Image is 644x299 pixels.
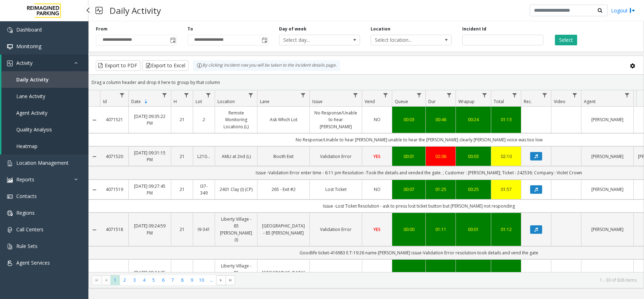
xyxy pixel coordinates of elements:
a: 21 [175,153,188,160]
button: Export to PDF [96,60,140,71]
span: Call Centers [16,226,43,233]
span: Location Management [16,159,69,166]
a: [PERSON_NAME] [586,153,629,160]
img: 'icon' [7,61,13,66]
a: 4071518 [104,226,124,233]
span: Video [554,98,565,105]
span: Page 7 [168,275,178,285]
span: Toggle popup [169,35,176,45]
span: Sortable [143,99,149,105]
a: [DATE] 09:24:59 PM [133,222,167,236]
label: Incident Id [462,26,486,32]
a: [PERSON_NAME] [586,116,629,123]
a: 2401 Clay (I) (CP) [219,186,253,193]
a: Queue Filter Menu [414,90,424,100]
a: Collapse Details [89,187,100,193]
a: 01:11 [430,226,451,233]
a: 01:25 [430,186,451,193]
button: Select [555,35,577,45]
div: 00:07 [396,186,421,193]
label: From [96,26,108,32]
a: 21 [175,186,188,193]
div: Data table [89,90,644,272]
span: Location [217,98,235,105]
a: [DATE] 09:35:22 PM [133,113,167,126]
img: pageIcon [95,2,103,19]
a: 2 [197,116,210,123]
a: 02:06 [430,153,451,160]
a: 00:46 [430,116,451,123]
span: Lane [260,98,269,105]
a: Activity [1,55,88,71]
img: 'icon' [7,44,13,50]
span: Activity [16,60,33,66]
span: Reports [16,176,34,183]
a: YES [366,226,388,233]
a: 00:24 [460,116,487,123]
a: Validation Error [314,226,358,233]
a: Vend Filter Menu [381,90,390,100]
span: Go to the last page [226,275,235,285]
a: Collapse Details [89,117,100,123]
span: Page 9 [187,275,197,285]
span: NO [374,117,381,123]
a: Rec. Filter Menu [540,90,550,100]
span: Page 11 [207,275,216,285]
a: Id Filter Menu [117,90,127,100]
a: 01:13 [495,116,517,123]
a: Lane Filter Menu [298,90,308,100]
span: Dur [428,98,436,105]
a: 01:12 [495,226,517,233]
a: 21 [175,116,188,123]
a: No Response/Unable to hear [PERSON_NAME] [314,109,358,130]
a: [PERSON_NAME] [586,226,629,233]
a: Video Filter Menu [570,90,580,100]
span: Page 2 [120,275,129,285]
a: Remote Monitoring Locations (L) [219,109,253,130]
a: Wrapup Filter Menu [480,90,489,100]
a: 01:57 [495,186,517,193]
span: Go to the last page [228,277,233,283]
a: AMLI at 2nd (L) [219,153,253,160]
a: Collapse Details [89,227,100,233]
span: Vend [365,98,375,105]
span: Agent Activity [16,109,47,116]
a: 00:00 [396,226,421,233]
span: Page 4 [139,275,149,285]
a: Ask Which Lot [262,116,305,123]
a: [GEOGRAPHIC_DATA] - 85 [PERSON_NAME] [262,222,305,236]
label: Location [371,26,390,32]
img: 'icon' [7,260,13,266]
span: Date [131,98,141,105]
a: 4071519 [104,186,124,193]
a: 00:01 [460,226,487,233]
a: 4071520 [104,153,124,160]
a: Location Filter Menu [246,90,256,100]
div: 00:01 [396,153,421,160]
span: Monitoring [16,43,41,50]
a: Validation Error [314,153,358,160]
span: Go to the next page [218,277,224,283]
a: I9-341 [197,226,210,233]
div: 00:03 [396,116,421,123]
a: 02:10 [495,153,517,160]
img: infoIcon.svg [197,63,202,68]
span: Select day... [279,35,344,45]
a: 00:03 [460,153,487,160]
span: Page 10 [197,275,207,285]
span: YES [373,153,381,159]
a: Dur Filter Menu [445,90,454,100]
img: 'icon' [7,244,13,249]
a: L21063800 [197,153,210,160]
a: Collapse Details [89,154,100,159]
span: Toggle popup [260,35,268,45]
a: NO [366,116,388,123]
a: Total Filter Menu [510,90,520,100]
a: Agent Filter Menu [622,90,632,100]
span: Page 1 [110,275,120,285]
span: Agent [584,98,596,105]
